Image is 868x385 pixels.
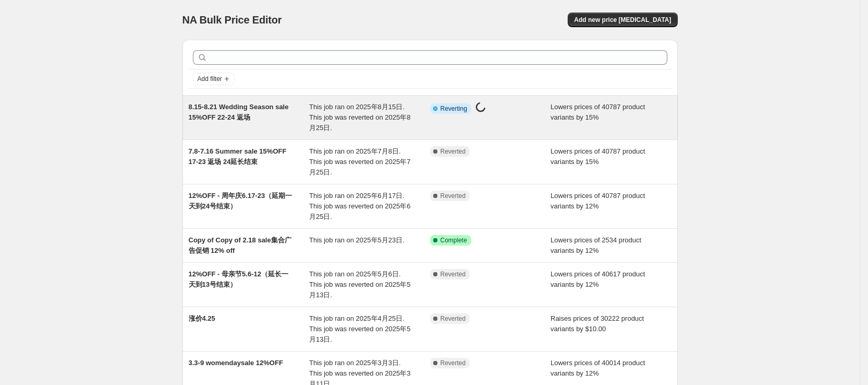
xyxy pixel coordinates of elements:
span: Copy of Copy of 2.18 sale集合广告促销 12% off [189,236,291,254]
span: Reverted [441,270,466,278]
span: Reverted [441,192,466,200]
span: Reverting [441,104,467,113]
span: Add new price [MEDICAL_DATA] [574,16,671,24]
span: This job ran on 2025年4月25日. This job was reverted on 2025年5月13日. [309,314,410,343]
span: Raises prices of 30222 product variants by $10.00 [551,314,644,333]
span: Reverted [441,314,466,323]
span: 3.3-9 womendaysale 12%OFF [189,359,283,367]
span: 12%OFF - 母亲节5.6-12（延长一天到13号结束） [189,270,288,288]
span: NA Bulk Price Editor [182,14,282,26]
span: This job ran on 2025年5月6日. This job was reverted on 2025年5月13日. [309,270,410,299]
span: This job ran on 2025年5月23日. [309,236,405,244]
span: 涨价4.25 [189,314,215,322]
span: 12%OFF - 周年庆6.17-23（延期一天到24号结束） [189,192,292,210]
span: Lowers prices of 2534 product variants by 12% [551,236,641,254]
span: This job ran on 2025年8月15日. This job was reverted on 2025年8月25日. [309,103,410,132]
span: Lowers prices of 40617 product variants by 12% [551,270,645,288]
span: This job ran on 2025年6月17日. This job was reverted on 2025年6月25日. [309,192,410,220]
button: Add filter [193,73,235,85]
span: Lowers prices of 40787 product variants by 15% [551,103,645,121]
span: Lowers prices of 40014 product variants by 12% [551,359,645,377]
span: 8.15-8.21 Wedding Season sale 15%OFF 22-24 返场 [189,103,289,121]
span: Reverted [441,359,466,367]
span: Lowers prices of 40787 product variants by 15% [551,147,645,166]
span: Lowers prices of 40787 product variants by 12% [551,192,645,210]
button: Add new price [MEDICAL_DATA] [568,13,677,27]
span: Reverted [441,147,466,156]
span: 7.8-7.16 Summer sale 15%OFF 17-23 返场 24延长结束 [189,147,287,166]
span: Add filter [198,75,222,83]
span: Complete [441,236,467,244]
span: This job ran on 2025年7月8日. This job was reverted on 2025年7月25日. [309,147,410,176]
